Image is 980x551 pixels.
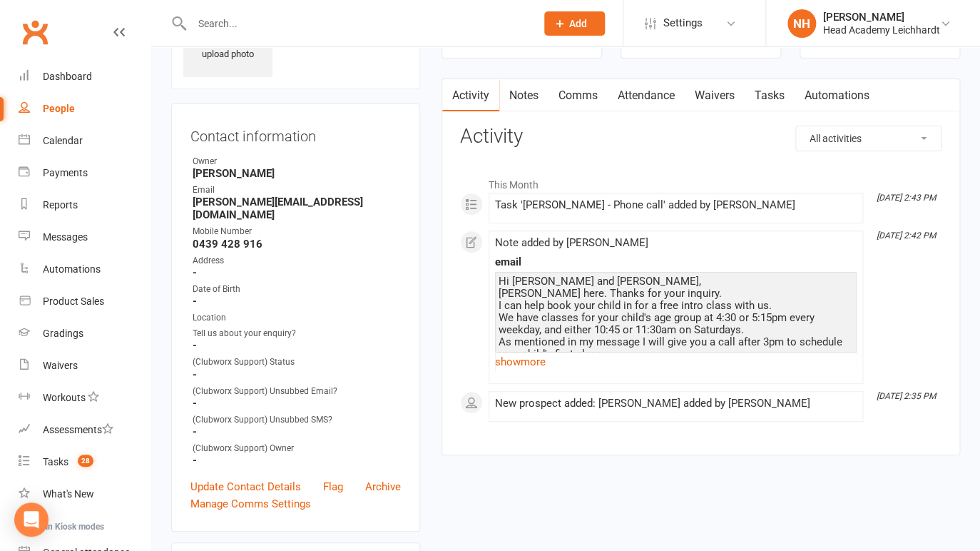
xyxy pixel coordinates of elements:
a: Assessments [19,414,150,446]
div: Gradings [43,328,83,339]
strong: - [193,454,401,467]
strong: - [193,368,401,381]
a: Workouts [19,382,150,414]
li: This Month [460,170,941,193]
div: email [495,256,857,268]
div: Product Sales [43,295,104,307]
strong: [PERSON_NAME] [193,167,401,180]
div: (Clubworx Support) Status [193,355,401,369]
span: 28 [78,455,93,467]
div: Messages [43,231,88,243]
a: Update Contact Details [190,478,301,495]
a: Archive [365,478,401,495]
div: New prospect added: [PERSON_NAME] added by [PERSON_NAME] [495,398,857,410]
div: Automations [43,263,101,275]
div: [PERSON_NAME] [823,11,940,24]
div: Hi [PERSON_NAME] and [PERSON_NAME], [PERSON_NAME] here. Thanks for your inquiry. I can help book ... [499,275,853,409]
div: Assessments [43,424,113,435]
div: (Clubworx Support) Owner [193,442,401,455]
input: Search... [188,14,526,34]
h3: Contact information [190,123,401,144]
div: (Clubworx Support) Unsubbed SMS? [193,413,401,427]
a: People [19,93,150,125]
a: Gradings [19,318,150,350]
strong: - [193,339,401,352]
div: Dashboard [43,71,92,82]
div: Calendar [43,135,83,146]
a: Tasks 28 [19,446,150,478]
strong: - [193,425,401,438]
span: Add [569,18,587,29]
a: Waivers [685,79,745,112]
a: show more [495,352,857,372]
div: Note added by [PERSON_NAME] [495,237,857,249]
strong: - [193,266,401,279]
a: Tasks [745,79,795,112]
strong: - [193,397,401,410]
a: Flag [323,478,343,495]
div: (Clubworx Support) Unsubbed Email? [193,385,401,398]
div: Mobile Number [193,225,401,238]
strong: 0439 428 916 [193,238,401,251]
a: Notes [499,79,548,112]
div: Head Academy Leichhardt [823,24,940,36]
i: [DATE] 2:42 PM [877,231,936,241]
div: What's New [43,488,94,500]
div: Owner [193,155,401,168]
a: Reports [19,189,150,221]
div: Open Intercom Messenger [14,502,49,537]
div: Task '[PERSON_NAME] - Phone call' added by [PERSON_NAME] [495,199,857,211]
a: Manage Comms Settings [190,495,311,512]
a: Clubworx [17,14,53,50]
a: Activity [442,79,499,112]
button: Add [544,11,605,36]
a: Payments [19,157,150,189]
a: Automations [795,79,879,112]
div: People [43,103,75,114]
strong: [PERSON_NAME][EMAIL_ADDRESS][DOMAIN_NAME] [193,196,401,221]
i: [DATE] 2:43 PM [877,193,936,203]
a: Dashboard [19,61,150,93]
span: Settings [663,7,703,39]
a: Attendance [608,79,685,112]
div: Address [193,254,401,268]
strong: - [193,295,401,308]
a: Messages [19,221,150,253]
a: Automations [19,253,150,285]
div: Reports [43,199,78,211]
a: Calendar [19,125,150,157]
div: Date of Birth [193,283,401,296]
div: Tasks [43,456,68,467]
a: What's New [19,478,150,510]
a: Waivers [19,350,150,382]
div: Tell us about your enquiry? [193,327,401,340]
div: Waivers [43,360,78,371]
div: Email [193,183,401,197]
i: [DATE] 2:35 PM [877,391,936,401]
div: Location [193,311,401,325]
div: Workouts [43,392,86,403]
a: Product Sales [19,285,150,318]
div: NH [787,9,816,38]
h3: Activity [460,126,941,148]
div: Payments [43,167,88,178]
a: Comms [548,79,608,112]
